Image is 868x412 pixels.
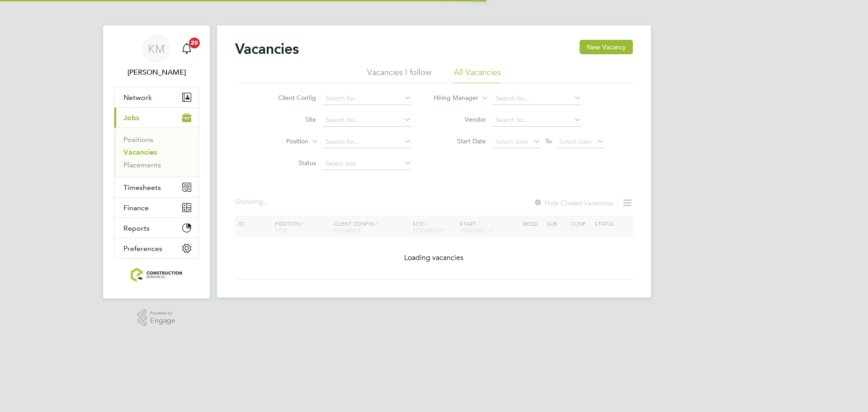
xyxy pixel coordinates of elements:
span: Preferences [123,244,162,253]
label: Site [264,115,316,123]
span: Reports [123,224,150,232]
button: Network [114,87,198,107]
a: KM[PERSON_NAME] [114,34,199,78]
span: Network [123,93,152,102]
div: Jobs [114,128,198,177]
a: Powered byEngage [137,309,176,327]
span: ... [263,197,269,206]
button: Preferences [114,238,198,258]
label: Client Config [264,94,316,102]
span: Timesheets [123,183,161,192]
label: Start Date [434,137,486,145]
a: Placements [123,161,161,169]
a: Go to home page [114,268,199,282]
nav: Main navigation [103,25,210,298]
input: Search for... [322,114,411,127]
button: New Vacancy [580,40,633,54]
span: 20 [189,38,200,48]
span: Kacy Melton [114,67,199,78]
button: Reports [114,218,198,238]
span: Powered by [150,309,175,317]
span: Select date [559,137,592,146]
input: Search for... [322,92,411,105]
a: 20 [178,34,196,63]
label: Vendor [434,115,486,123]
input: Search for... [322,136,411,148]
span: Finance [123,204,149,212]
span: Engage [150,317,175,325]
label: Hiring Manager [426,94,478,103]
input: Search for... [492,92,581,105]
h2: Vacancies [235,40,299,58]
input: Search for... [492,114,581,127]
label: Status [264,159,316,167]
input: Select one [322,157,411,170]
span: Select date [495,137,528,146]
button: Finance [114,198,198,218]
label: Hide Closed Vacancies [533,199,613,207]
span: To [542,135,554,147]
span: Jobs [123,114,139,122]
a: Vacancies [123,148,157,156]
button: Jobs [114,108,198,128]
button: Timesheets [114,177,198,197]
span: KM [148,43,165,55]
li: All Vacancies [454,67,501,83]
div: Showing [235,197,270,207]
label: Position [256,137,308,146]
li: Vacancies I follow [367,67,431,83]
a: Positions [123,135,153,144]
img: construction-resources-logo-retina.png [131,268,183,282]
